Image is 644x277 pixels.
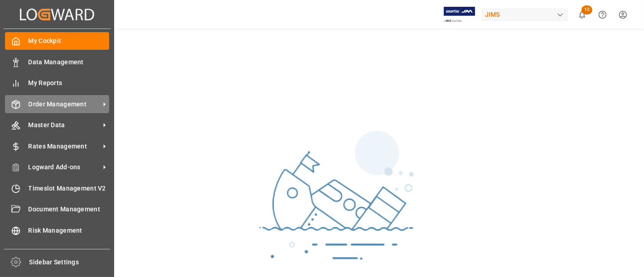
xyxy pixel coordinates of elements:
[481,8,568,21] div: JIMS
[29,78,110,88] span: My Reports
[29,36,110,46] span: My Cockpit
[29,184,110,193] span: Timeslot Management V2
[5,221,109,239] a: Risk Management
[5,32,109,50] a: My Cockpit
[29,100,100,109] span: Order Management
[29,258,111,267] span: Sidebar Settings
[5,74,109,92] a: My Reports
[582,5,592,14] span: 12
[29,120,100,130] span: Master Data
[29,142,100,151] span: Rates Management
[29,226,110,235] span: Risk Management
[29,162,100,172] span: Logward Add-ons
[201,127,473,277] img: sinking_ship.png
[5,201,109,218] a: Document Management
[481,6,572,23] button: JIMS
[29,205,110,214] span: Document Management
[592,5,613,25] button: Help Center
[29,57,110,67] span: Data Management
[5,53,109,71] a: Data Management
[444,7,475,23] img: Exertis%20JAM%20-%20Email%20Logo.jpg_1722504956.jpg
[572,5,592,25] button: show 12 new notifications
[5,179,109,197] a: Timeslot Management V2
